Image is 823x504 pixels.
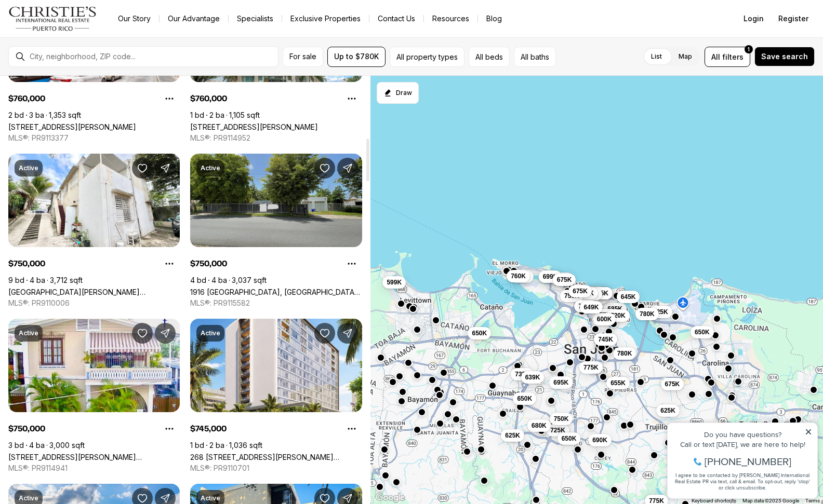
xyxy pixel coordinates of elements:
[547,424,570,437] button: 725K
[594,289,609,297] span: 625K
[159,88,180,109] button: Property options
[557,276,572,284] span: 675K
[573,287,588,295] span: 675K
[511,368,535,380] button: 735K
[599,335,614,344] span: 745K
[155,323,176,344] button: Share Property
[515,370,530,378] span: 735K
[594,333,618,346] button: 745K
[575,300,598,312] button: 750K
[691,326,714,338] button: 650K
[604,303,627,315] button: 685K
[527,419,551,432] button: 680K
[19,494,38,502] p: Active
[590,287,613,299] button: 625K
[469,47,510,67] button: All beds
[8,453,180,461] a: 952 JOSE MARTI ST MIRAMAR, SAN JUAN PR, 00907
[283,47,323,67] button: For sale
[334,52,379,61] span: Up to $780K
[597,315,612,323] span: 600K
[580,301,603,314] button: 649K
[110,11,159,26] a: Our Story
[521,371,545,384] button: 639K
[201,329,220,337] p: Active
[600,311,615,319] span: 775K
[610,311,626,320] span: 720K
[583,363,599,372] span: 775K
[341,88,362,109] button: Property options
[595,309,619,321] button: 775K
[543,273,558,281] span: 699K
[661,378,684,390] button: 675K
[635,308,659,320] button: 780K
[514,47,556,67] button: All baths
[584,303,599,311] span: 649K
[377,82,419,104] button: Start drawing
[670,47,700,66] label: Map
[132,323,153,344] button: Save Property: 952 JOSE MARTI ST MIRAMAR
[132,158,153,179] button: Save Property: 1410 AMERICO SALAS ST.
[11,33,150,40] div: Call or text [DATE], we are here to help!
[19,164,38,172] p: Active
[160,11,228,26] a: Our Advantage
[337,323,358,344] button: Share Property
[657,404,680,417] button: 625K
[754,47,815,66] button: Save search
[387,278,402,287] span: 599K
[513,392,537,405] button: 650K
[390,47,464,67] button: All property types
[564,292,579,300] span: 750K
[201,164,220,172] p: Active
[190,453,362,461] a: 268 AVENIDA JUAN PONCE DE LEON #1407, SAN JUAN PR, 00917
[229,11,282,26] a: Specialists
[778,15,808,23] span: Register
[608,305,623,313] span: 685K
[525,373,540,382] span: 639K
[159,418,180,439] button: Property options
[341,418,362,439] button: Property options
[761,52,808,61] span: Save search
[579,361,603,374] button: 775K
[314,323,335,344] button: Save Property: 268 AVENIDA JUAN PONCE DE LEON #1407
[190,288,362,296] a: 1916 SAUCO, SAN JUAN PR, 00921
[11,23,150,31] div: Do you have questions?
[501,429,525,442] button: 625K
[643,47,670,66] label: List
[661,406,676,415] span: 625K
[8,122,136,131] a: 203 FORTALEZA ST #4, SAN JUAN PR, 00901
[532,421,547,430] span: 680K
[337,158,358,179] button: Share Property
[507,270,530,282] button: 760K
[8,288,180,296] a: 1410 AMERICO SALAS ST., SAN JUAN PR, 00909
[517,394,533,403] span: 650K
[748,45,750,53] span: 1
[472,329,487,337] span: 650K
[506,431,521,440] span: 625K
[554,378,569,387] span: 695K
[611,379,626,387] span: 655K
[621,293,636,301] span: 645K
[468,327,492,339] button: 650K
[640,310,655,318] span: 780K
[478,11,510,26] a: Blog
[314,158,335,179] button: Save Property: 1916 SAUCO
[695,328,710,336] span: 650K
[593,313,616,325] button: 600K
[550,413,573,425] button: 750K
[562,434,577,443] span: 650K
[201,494,220,502] p: Active
[653,308,668,316] span: 625K
[579,302,594,310] span: 750K
[43,49,129,59] span: [PHONE_NUMBER]
[593,436,608,444] span: 690K
[155,158,176,179] button: Share Property
[8,6,97,31] img: logo
[722,51,744,62] span: filters
[554,415,569,423] span: 750K
[617,349,632,358] span: 780K
[551,426,566,434] span: 725K
[737,8,770,29] button: Login
[539,270,562,283] button: 699K
[560,290,583,302] button: 750K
